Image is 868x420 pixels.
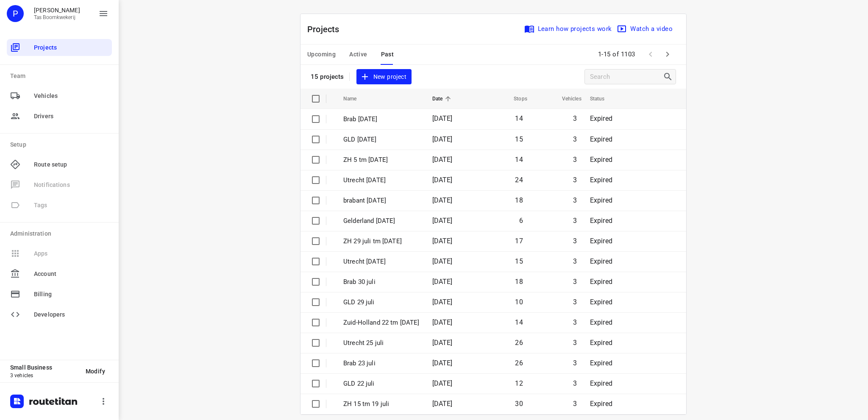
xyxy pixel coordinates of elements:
span: Expired [590,379,612,387]
span: [DATE] [432,135,453,143]
span: 30 [515,400,523,408]
div: P [7,5,24,22]
span: 3 [573,135,577,143]
span: 1-15 of 1103 [595,45,639,64]
span: Previous Page [642,46,659,63]
span: 3 [573,359,577,367]
input: Search projects [590,70,663,83]
p: Brab 30 juli [343,277,420,287]
span: Expired [590,318,612,326]
p: Utrecht 1 aug [343,257,420,267]
span: 26 [515,339,523,347]
span: 10 [515,298,523,306]
span: Past [381,49,394,60]
span: Active [349,49,367,60]
span: 3 [573,156,577,164]
span: Available only on our Business plan [7,175,112,195]
span: Vehicles [34,92,108,100]
span: Stops [503,94,527,104]
span: Billing [34,290,108,299]
span: Expired [590,278,612,286]
span: 3 [573,196,577,204]
div: Drivers [7,108,112,125]
span: [DATE] [432,257,453,265]
span: Drivers [34,112,108,121]
span: New project [362,72,406,82]
p: 15 projects [311,73,344,81]
p: Brab 13 aug [343,114,420,124]
span: [DATE] [432,339,453,347]
span: [DATE] [432,278,453,286]
span: 3 [573,176,577,184]
span: 14 [515,156,523,164]
span: 24 [515,176,523,184]
span: 3 [573,114,577,122]
span: 18 [515,196,523,204]
span: [DATE] [432,359,453,367]
span: Expired [590,400,612,408]
p: Tas Boomkwekerij [34,14,80,20]
p: 3 vehicles [10,373,79,378]
span: 15 [515,257,523,265]
div: Developers [7,306,112,323]
div: Billing [7,286,112,303]
span: Date [432,94,454,104]
span: 3 [573,298,577,306]
p: Team [10,72,112,81]
span: Vehicles [551,94,581,104]
span: Expired [590,359,612,367]
span: Account [34,270,108,278]
span: 3 [573,318,577,326]
button: Modify [79,364,112,379]
div: Search [663,72,676,82]
span: [DATE] [432,156,453,164]
span: [DATE] [432,237,453,245]
p: ZH 29 juli tm 2 aug [343,236,420,246]
span: Status [590,94,616,104]
span: 3 [573,217,577,225]
span: Projects [34,43,108,52]
span: 3 [573,278,577,286]
span: Name [343,94,368,104]
span: Available only on our Business plan [7,243,112,264]
p: ZH 5 tm 9 aug [343,155,420,165]
span: Modify [86,368,105,375]
p: Peter Tas [34,7,80,14]
span: Expired [590,257,612,265]
span: Developers [34,310,108,319]
div: Vehicles [7,87,112,104]
span: 14 [515,114,523,122]
span: 6 [519,217,523,225]
span: Expired [590,176,612,184]
p: Utrecht 25 juli [343,338,420,348]
p: Utrecht 8 aug [343,175,420,185]
span: Route setup [34,160,108,169]
div: Account [7,265,112,282]
span: [DATE] [432,298,453,306]
p: GLD 22 juli [343,379,420,389]
span: Expired [590,237,612,245]
span: 14 [515,318,523,326]
span: Available only on our Business plan [7,195,112,215]
span: Expired [590,156,612,164]
span: Expired [590,339,612,347]
span: Expired [590,298,612,306]
p: brabant 6 aug [343,196,420,206]
p: Zuid-Holland 22 tm 26 jul [343,318,420,328]
div: Route setup [7,156,112,173]
span: Upcoming [307,49,336,60]
p: Projects [307,23,346,36]
span: 3 [573,257,577,265]
span: 15 [515,135,523,143]
span: [DATE] [432,196,453,204]
span: [DATE] [432,217,453,225]
p: Gelderland 5 aug [343,216,420,226]
span: [DATE] [432,114,453,122]
span: 3 [573,339,577,347]
span: [DATE] [432,400,453,408]
p: GLD 12 aug [343,135,420,145]
p: ZH 15 tm 19 juli [343,399,420,409]
span: Expired [590,135,612,143]
p: Administration [10,229,112,238]
p: Setup [10,140,112,149]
